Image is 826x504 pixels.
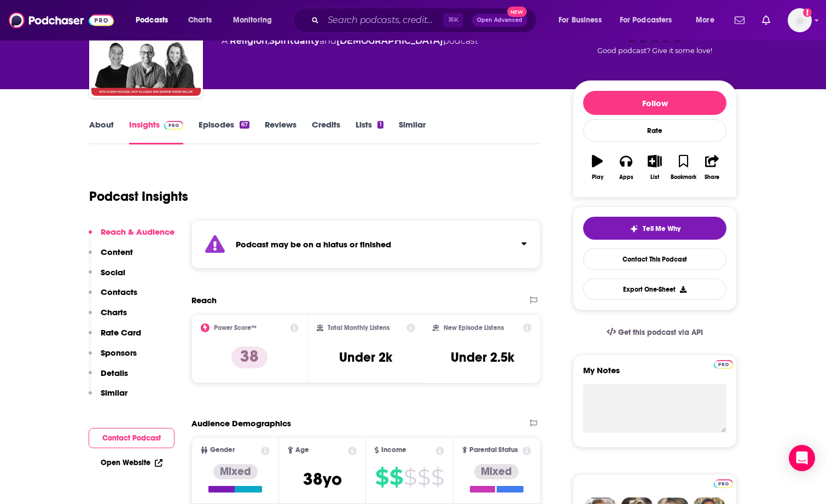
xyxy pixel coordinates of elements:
span: New [507,7,527,17]
a: Pro website [714,358,733,369]
a: Contact This Podcast [583,248,726,270]
button: Share [698,148,726,187]
button: Contact Podcast [89,428,174,448]
div: Mixed [474,464,519,479]
p: Charts [101,307,127,317]
img: Podchaser Pro [714,360,733,369]
button: open menu [128,11,182,29]
span: Parental Status [469,447,518,454]
div: Share [705,174,719,181]
strong: Podcast may be on a hiatus or finished [236,239,391,250]
span: ⌘ K [443,13,463,27]
a: Open Website [101,458,162,467]
button: Show profile menu [788,8,812,32]
img: tell me why sparkle [630,224,638,233]
h3: Under 2k [339,349,392,366]
p: Content [101,247,133,257]
button: Apps [612,148,640,187]
button: Rate Card [89,327,141,347]
span: Good podcast? Give it some love! [597,47,712,55]
span: Open Advanced [477,18,522,23]
p: Rate Card [101,327,141,338]
span: Monitoring [233,13,272,28]
div: Search podcasts, credits, & more... [304,8,547,33]
p: Details [101,368,128,378]
div: 67 [240,121,249,129]
span: Podcasts [136,13,168,28]
span: $ [417,468,430,486]
span: $ [404,468,416,486]
button: Sponsors [89,347,137,368]
p: Contacts [101,287,137,297]
a: Charts [181,11,218,29]
span: Age [295,447,309,454]
button: tell me why sparkleTell Me Why [583,217,726,240]
svg: Add a profile image [803,8,812,17]
a: InsightsPodchaser Pro [129,119,183,144]
button: Play [583,148,612,187]
a: Credits [312,119,340,144]
img: Podchaser Pro [714,479,733,488]
img: Podchaser - Follow, Share and Rate Podcasts [9,10,114,31]
button: Bookmark [669,148,697,187]
span: Charts [188,13,212,28]
h2: Reach [191,295,217,305]
button: open menu [225,11,286,29]
div: Open Intercom Messenger [789,445,815,471]
input: Search podcasts, credits, & more... [323,11,443,29]
span: and [319,36,336,46]
button: Reach & Audience [89,227,174,247]
a: Show notifications dropdown [730,11,749,30]
span: Logged in as shcarlos [788,8,812,32]
p: Similar [101,387,127,398]
button: Charts [89,307,127,327]
label: My Notes [583,365,726,384]
button: Export One-Sheet [583,279,726,300]
a: About [89,119,114,144]
button: List [641,148,669,187]
h2: Audience Demographics [191,418,291,428]
div: 1 [377,121,383,129]
img: User Profile [788,8,812,32]
p: Social [101,267,125,277]
span: For Business [559,13,602,28]
span: Tell Me Why [643,224,680,233]
span: For Podcasters [620,13,672,28]
div: Mixed [213,464,258,479]
span: More [696,13,714,28]
span: $ [375,468,388,486]
a: Episodes67 [199,119,249,144]
h2: Total Monthly Listens [328,324,389,332]
span: Income [381,447,406,454]
h3: Under 2.5k [451,349,514,366]
div: Rate [583,119,726,142]
button: Follow [583,91,726,115]
button: Similar [89,387,127,408]
img: Podchaser Pro [164,121,183,130]
div: Apps [619,174,633,181]
p: Sponsors [101,347,137,358]
button: Open AdvancedNew [472,14,527,27]
div: Play [592,174,603,181]
button: open menu [551,11,615,29]
button: open menu [688,11,728,29]
h2: Power Score™ [214,324,257,332]
span: 38 yo [303,468,342,490]
button: Details [89,368,128,388]
a: Show notifications dropdown [758,11,775,30]
span: , [267,36,269,46]
a: [DEMOGRAPHIC_DATA] [336,36,443,46]
span: Get this podcast via API [618,328,703,337]
h2: New Episode Listens [444,324,504,332]
button: Content [89,247,133,267]
a: Spirituality [269,36,319,46]
a: Pro website [714,478,733,488]
button: open menu [613,11,688,29]
div: Bookmark [671,174,696,181]
a: Lists1 [356,119,383,144]
div: A podcast [222,34,478,48]
button: Contacts [89,287,137,307]
span: $ [431,468,444,486]
span: $ [389,468,403,486]
p: Reach & Audience [101,227,174,237]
